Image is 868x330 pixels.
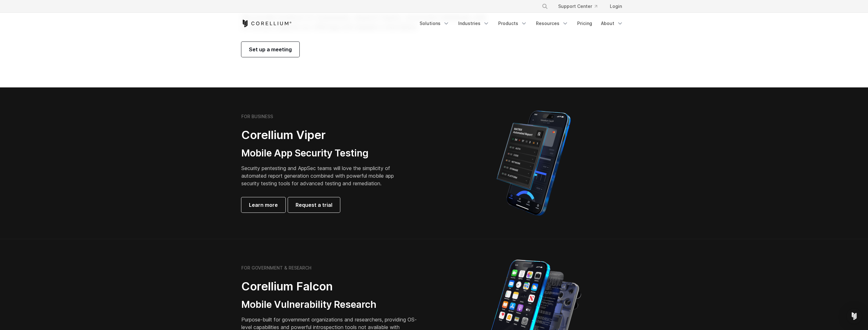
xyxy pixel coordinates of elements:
[605,1,627,12] a: Login
[241,128,404,142] h2: Corellium Viper
[241,265,311,271] h6: FOR GOVERNMENT & RESEARCH
[494,18,531,29] a: Products
[288,197,340,213] a: Request a trial
[416,18,453,29] a: Solutions
[534,1,627,12] div: Navigation Menu
[241,20,292,27] a: Corellium Home
[241,114,273,119] h6: FOR BUSINESS
[241,197,285,213] a: Learn more
[241,147,404,159] h3: Mobile App Security Testing
[241,42,299,57] a: Set up a meeting
[296,201,332,209] span: Request a trial
[553,1,602,12] a: Support Center
[539,1,551,12] button: Search
[241,279,419,294] h2: Corellium Falcon
[416,18,627,29] div: Navigation Menu
[249,201,278,209] span: Learn more
[846,308,862,324] div: Open Intercom Messenger
[454,18,493,29] a: Industries
[249,46,292,53] span: Set up a meeting
[573,18,596,29] a: Pricing
[597,18,627,29] a: About
[486,108,581,219] img: Corellium MATRIX automated report on iPhone showing app vulnerability test results across securit...
[241,299,419,311] h3: Mobile Vulnerability Research
[532,18,572,29] a: Resources
[241,164,404,187] p: Security pentesting and AppSec teams will love the simplicity of automated report generation comb...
